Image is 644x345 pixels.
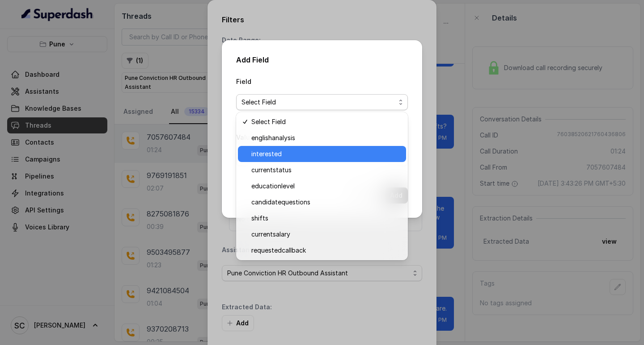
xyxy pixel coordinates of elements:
[251,213,401,224] span: shifts
[251,197,401,208] span: candidatequestions
[251,133,401,143] span: englishanalysis
[251,116,401,127] span: Select Field
[251,245,401,256] span: requestedcallback
[241,97,395,108] span: Select Field
[251,229,401,240] span: currentsalary
[251,149,401,159] span: interested
[251,181,401,191] span: educationlevel
[236,94,408,110] button: Select Field
[251,165,401,175] span: currentstatus
[236,112,408,260] div: Select Field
